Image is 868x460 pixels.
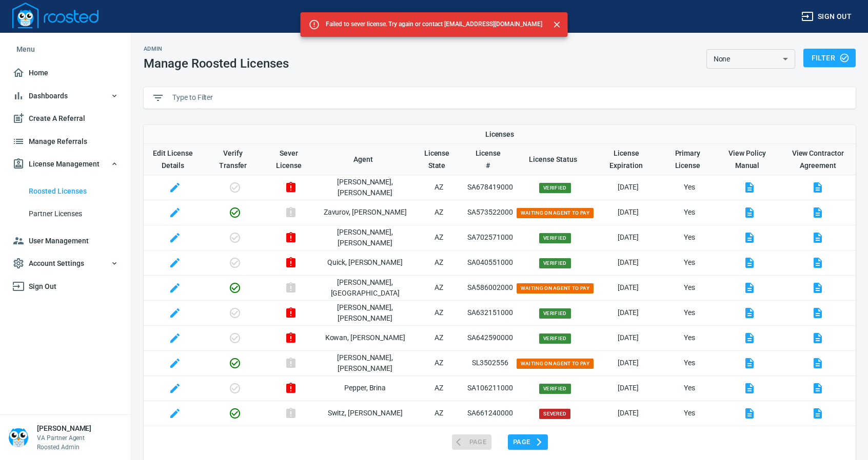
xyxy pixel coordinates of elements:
[596,307,661,318] p: [DATE]
[596,182,661,193] p: [DATE]
[318,177,411,198] p: [PERSON_NAME] , [PERSON_NAME]
[596,257,661,268] p: [DATE]
[318,332,411,343] p: Kowan , [PERSON_NAME]
[8,85,123,108] button: Dashboards
[661,282,718,293] p: Yes
[539,409,570,419] span: Severed
[466,182,514,193] p: SA678419000
[8,61,123,85] a: Home
[172,90,847,106] input: Type to Filter
[596,282,661,293] p: [DATE]
[12,112,119,125] span: Create A Referral
[318,302,411,324] p: [PERSON_NAME] , [PERSON_NAME]
[12,235,119,247] span: User Management
[412,408,466,419] p: AZ
[318,383,411,393] p: Pepper , Brina
[508,434,548,450] button: Page
[206,143,264,175] th: Verify Transfer
[12,257,119,270] span: Account Settings
[661,232,718,243] p: Yes
[466,232,514,243] p: SA702571000
[412,332,466,343] p: AZ
[596,408,661,419] p: [DATE]
[596,332,661,343] p: [DATE]
[539,258,571,268] span: Verified
[326,15,542,34] div: Failed to sever license. Try again or contact [EMAIL_ADDRESS][DOMAIN_NAME]
[596,207,661,218] p: [DATE]
[661,143,718,175] th: Toggle SortBy
[8,180,123,203] a: Roosted Licenses
[318,408,411,419] p: Switz , [PERSON_NAME]
[318,277,411,299] p: [PERSON_NAME] , [GEOGRAPHIC_DATA]
[466,408,514,419] p: SA661240000
[12,280,119,293] span: Sign Out
[517,208,594,218] span: Waiting on Agent to Pay
[318,257,411,268] p: Quick , [PERSON_NAME]
[412,182,466,193] p: AZ
[596,383,661,393] p: [DATE]
[12,90,119,102] span: Dashboards
[466,257,514,268] p: SA040551000
[797,7,856,26] button: Sign out
[661,257,718,268] p: Yes
[661,182,718,193] p: Yes
[8,153,123,176] button: License Management
[515,143,596,175] th: Toggle SortBy
[8,252,123,275] button: Account Settings
[318,207,411,218] p: Zavurov , [PERSON_NAME]
[37,423,91,433] h6: [PERSON_NAME]
[318,352,411,374] p: [PERSON_NAME] , [PERSON_NAME]
[412,143,466,175] th: Toggle SortBy
[661,358,718,368] p: Yes
[8,427,29,448] img: Person
[466,307,514,318] p: SA632151000
[466,332,514,343] p: SA642590000
[412,257,466,268] p: AZ
[37,443,91,452] p: Roosted Admin
[596,358,661,368] p: [DATE]
[412,207,466,218] p: AZ
[12,67,119,79] span: Home
[780,143,856,175] th: View Contractor Agreement
[596,143,661,175] th: Toggle SortBy
[412,282,466,293] p: AZ
[466,358,514,368] p: SL3502556
[803,49,856,68] button: Filter
[264,143,318,175] th: Sever License
[539,333,571,344] span: Verified
[539,308,571,319] span: Verified
[539,233,571,243] span: Verified
[12,158,119,171] span: License Management
[29,185,119,198] span: Roosted Licenses
[539,183,571,193] span: Verified
[596,232,661,243] p: [DATE]
[412,232,466,243] p: AZ
[466,383,514,393] p: SA106211000
[661,307,718,318] p: Yes
[12,135,119,148] span: Manage Referrals
[412,358,466,368] p: AZ
[661,408,718,419] p: Yes
[318,227,411,248] p: [PERSON_NAME] , [PERSON_NAME]
[8,130,123,153] a: Manage Referrals
[661,332,718,343] p: Yes
[8,107,123,130] a: Create A Referral
[539,384,571,394] span: Verified
[144,46,289,52] h2: Admin
[8,229,123,253] a: User Management
[661,383,718,393] p: Yes
[8,37,123,61] li: Menu
[824,414,860,452] iframe: Chat
[144,56,289,71] h1: Manage Roosted Licenses
[550,18,564,31] button: Close
[29,207,119,220] span: Partner Licenses
[718,143,780,175] th: View Policy Manual
[517,359,594,369] span: Waiting on Agent to Pay
[8,202,123,225] a: Partner Licenses
[8,275,123,298] a: Sign Out
[513,436,543,448] span: Page
[12,3,98,28] img: Logo
[466,143,514,175] th: Toggle SortBy
[466,282,514,293] p: SA586002000
[812,52,847,65] span: Filter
